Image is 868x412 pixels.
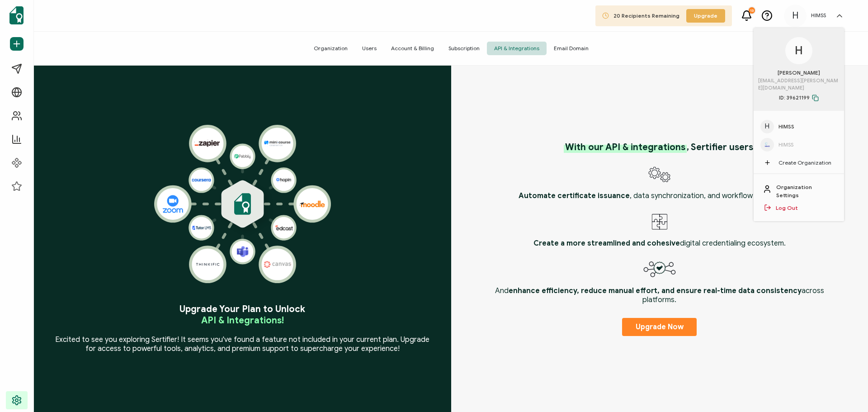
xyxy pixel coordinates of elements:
span: H [765,121,769,132]
span: H [795,42,803,59]
b: enhance efficiency, reduce manual effort, and ensure real-time data consistency [509,286,802,295]
p: , Sertifier users: [564,142,755,153]
span: API & Integrations [487,42,547,55]
a: Organization Settings [776,183,835,199]
iframe: Chat Widget [823,369,868,412]
span: Create Organization [778,159,831,167]
span: HIMSS [778,123,794,131]
span: Users [355,42,384,55]
span: Organization [307,42,355,55]
button: Upgrade Now [622,318,697,336]
div: 13 [749,7,755,14]
span: 20 Recipients Remaining [613,12,679,19]
p: Upgrade Your Plan to Unlock [179,303,305,326]
span: HIMSS [778,141,793,149]
span: Subscription [441,42,487,55]
span: Email Domain [547,42,596,55]
img: Feature Image [154,125,331,283]
span: Account & Billing [384,42,441,55]
span: H [792,9,798,23]
span: Upgrade Now [636,323,684,331]
img: bf0b680b-21af-47f2-944f-f2449dd1c349.png [764,141,771,147]
p: And across platforms. [483,286,837,304]
span: [EMAIL_ADDRESS][PERSON_NAME][DOMAIN_NAME] [758,77,840,92]
span: With our API & integrations [564,142,687,153]
b: Create a more streamlined and cohesive [533,239,680,248]
p: digital credentialing ecosystem. [533,239,786,248]
span: [PERSON_NAME] [778,69,820,77]
span: ID: 39621199 [779,94,819,102]
a: Log Out [776,204,798,212]
span: Upgrade [694,12,717,20]
b: Automate certificate issuance [519,191,630,200]
span: API & Integrations! [201,315,284,326]
p: , data synchronization, and workflow management, [519,191,800,200]
h5: HIMSS [811,12,826,19]
p: Excited to see you exploring Sertifier! It seems you've found a feature not included in your curr... [52,335,433,353]
img: sertifier-logomark-colored.svg [9,6,24,24]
